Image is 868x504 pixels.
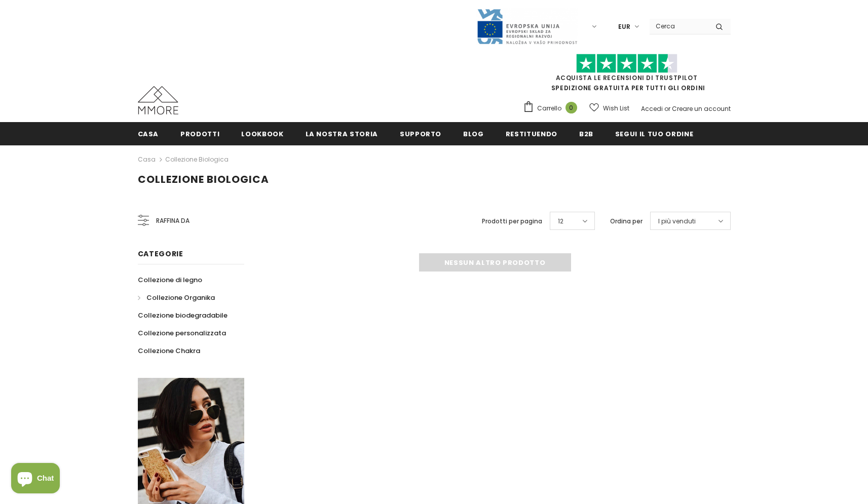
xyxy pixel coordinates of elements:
a: B2B [579,122,593,145]
span: Segui il tuo ordine [615,129,693,139]
a: Collezione Organika [138,289,215,306]
a: Collezione biologica [165,155,229,164]
span: Lookbook [241,129,283,139]
span: 12 [558,216,563,226]
a: Collezione di legno [138,271,202,289]
a: La nostra storia [306,122,378,145]
span: Wish List [603,103,629,113]
a: Collezione Chakra [138,342,200,360]
a: Carrello 0 [523,101,582,116]
a: Collezione biodegradabile [138,306,228,324]
a: Casa [138,153,156,166]
a: Segui il tuo ordine [615,122,693,145]
span: Collezione personalizzata [138,328,226,338]
span: Collezione biodegradabile [138,311,228,320]
span: La nostra storia [306,129,378,139]
img: Casi MMORE [138,86,178,114]
a: Casa [138,122,159,145]
span: Collezione di legno [138,275,202,285]
a: Javni Razpis [476,22,578,30]
span: SPEDIZIONE GRATUITA PER TUTTI GLI ORDINI [523,58,731,92]
span: Raffina da [156,215,190,226]
a: Prodotti [180,122,219,145]
label: Ordina per [610,216,643,226]
a: Creare un account [672,104,731,113]
span: Carrello [537,103,561,113]
a: Restituendo [506,122,557,145]
span: 0 [565,102,577,113]
a: Wish List [589,99,629,117]
span: Blog [463,129,484,139]
a: Accedi [641,104,663,113]
span: Categorie [138,249,183,259]
span: EUR [618,22,630,32]
a: Collezione personalizzata [138,324,226,342]
span: or [664,104,670,113]
span: Prodotti [180,129,219,139]
a: Lookbook [241,122,283,145]
label: Prodotti per pagina [482,216,542,226]
a: supporto [400,122,441,145]
span: Collezione Organika [146,293,215,302]
span: Restituendo [506,129,557,139]
span: Casa [138,129,159,139]
span: Collezione biologica [138,172,269,186]
a: Blog [463,122,484,145]
inbox-online-store-chat: Shopify online store chat [8,463,63,496]
span: Collezione Chakra [138,346,200,356]
a: Acquista le recensioni di TrustPilot [556,73,698,82]
span: B2B [579,129,593,139]
span: I più venduti [658,216,696,226]
input: Search Site [650,19,708,33]
span: supporto [400,129,441,139]
img: Javni Razpis [476,8,578,45]
img: Fidati di Pilot Stars [576,54,677,73]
